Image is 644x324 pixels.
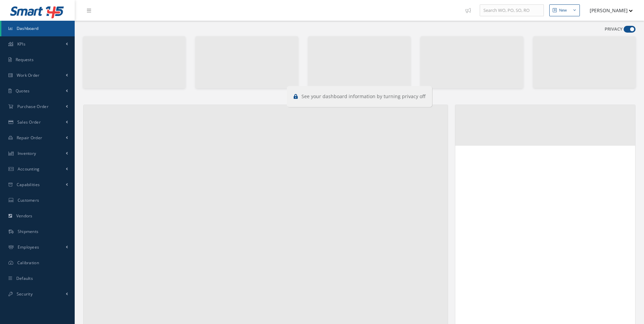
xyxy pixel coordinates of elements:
span: KPIs [17,41,25,47]
span: Purchase Order [17,104,49,109]
span: See your dashboard information by turning privacy off [301,93,425,100]
button: [PERSON_NAME] [583,4,633,17]
span: Repair Order [17,135,42,141]
span: Capabilities [17,182,40,187]
span: Security [17,291,33,297]
span: Inventory [18,150,36,156]
span: Work Order [17,72,40,78]
a: Dashboard [1,21,75,36]
span: Accounting [18,166,40,172]
span: Dashboard [17,25,39,31]
input: Search WO, PO, SO, RO [480,4,544,17]
label: PRIVACY [605,26,623,33]
button: New [549,4,580,16]
span: Defaults [16,275,33,281]
span: Sales Order [17,119,41,125]
div: New [559,7,567,13]
span: Customers [18,197,39,203]
span: Calibration [17,260,39,266]
span: Employees [18,244,39,250]
span: Quotes [16,88,30,94]
span: Shipments [18,229,39,234]
span: Requests [16,57,34,62]
span: Vendors [16,213,33,219]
